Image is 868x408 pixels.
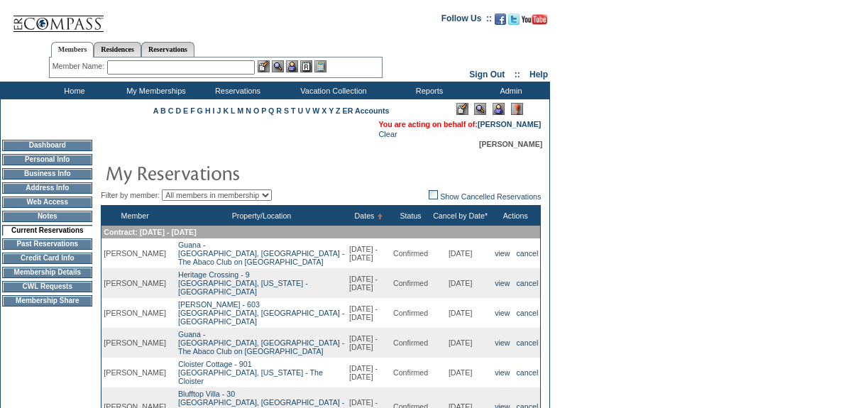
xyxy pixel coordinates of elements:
[216,106,221,115] a: J
[2,295,92,307] td: Membership Share
[429,192,541,201] a: Show Cancelled Reservations
[197,106,203,115] a: G
[490,206,541,226] th: Actions
[515,70,520,79] span: ::
[101,328,168,358] td: [PERSON_NAME]
[511,103,523,115] img: Log Concern/Member Elevation
[205,106,211,115] a: H
[508,13,520,25] img: Follow us on Twitter
[391,268,430,298] td: Confirmed
[441,12,492,29] td: Follow Us ::
[391,328,430,358] td: Confirmed
[374,214,383,219] img: Ascending
[517,368,539,377] a: cancel
[114,82,195,99] td: My Memberships
[2,197,92,208] td: Web Access
[493,103,505,115] img: Impersonate
[101,238,168,268] td: [PERSON_NAME]
[347,238,391,268] td: [DATE] - [DATE]
[495,18,506,26] a: Become our fan on Facebook
[391,358,430,387] td: Confirmed
[121,211,149,220] a: Member
[153,106,158,115] a: A
[258,60,270,72] img: b_edit.gif
[223,106,229,115] a: K
[479,140,542,148] span: [PERSON_NAME]
[160,106,166,115] a: B
[529,70,548,79] a: Help
[522,14,547,25] img: Subscribe to our YouTube Channel
[387,82,468,99] td: Reports
[433,211,488,220] a: Cancel by Date*
[141,42,194,57] a: Reservations
[2,182,92,194] td: Address Info
[391,238,430,268] td: Confirmed
[286,60,298,72] img: Impersonate
[168,106,174,115] a: C
[430,298,490,328] td: [DATE]
[101,358,168,387] td: [PERSON_NAME]
[378,130,397,138] a: Clear
[101,191,160,199] span: Filter by member:
[175,106,181,115] a: D
[495,338,510,347] a: view
[105,158,389,187] img: pgTtlMyReservations.gif
[430,328,490,358] td: [DATE]
[322,106,326,115] a: X
[298,106,304,115] a: U
[32,82,114,99] td: Home
[400,211,421,220] a: Status
[268,106,274,115] a: Q
[347,298,391,328] td: [DATE] - [DATE]
[355,211,375,220] a: Dates
[508,18,520,26] a: Follow us on Twitter
[178,330,344,355] a: Guana -[GEOGRAPHIC_DATA], [GEOGRAPHIC_DATA] - The Abaco Club on [GEOGRAPHIC_DATA]
[456,103,468,115] img: Edit Mode
[478,120,541,128] a: [PERSON_NAME]
[430,268,490,298] td: [DATE]
[495,279,510,287] a: view
[232,211,292,220] a: Property/Location
[277,82,387,99] td: Vacation Collection
[391,298,430,328] td: Confirmed
[101,298,168,328] td: [PERSON_NAME]
[51,42,94,57] a: Members
[517,279,539,287] a: cancel
[183,106,188,115] a: E
[495,249,510,258] a: view
[495,368,510,377] a: view
[2,140,92,151] td: Dashboard
[2,168,92,180] td: Business Info
[253,106,259,115] a: O
[305,106,310,115] a: V
[2,253,92,264] td: Credit Card Info
[178,300,344,326] a: [PERSON_NAME] - 603[GEOGRAPHIC_DATA], [GEOGRAPHIC_DATA] - [GEOGRAPHIC_DATA]
[517,338,539,347] a: cancel
[329,106,334,115] a: Y
[53,60,107,72] div: Member Name:
[336,106,341,115] a: Z
[430,238,490,268] td: [DATE]
[178,360,323,385] a: Cloister Cottage - 901[GEOGRAPHIC_DATA], [US_STATE] - The Cloister
[430,358,490,387] td: [DATE]
[104,228,196,236] span: Contract: [DATE] - [DATE]
[300,60,312,72] img: Reservations
[522,18,547,26] a: Subscribe to our YouTube Channel
[314,60,326,72] img: b_calculator.gif
[312,106,319,115] a: W
[213,106,215,115] a: I
[517,249,539,258] a: cancel
[272,60,284,72] img: View
[347,328,391,358] td: [DATE] - [DATE]
[276,106,282,115] a: R
[429,190,438,199] img: chk_off.JPG
[2,225,92,236] td: Current Reservations
[284,106,289,115] a: S
[2,154,92,165] td: Personal Info
[2,211,92,222] td: Notes
[378,120,541,128] span: You are acting on behalf of:
[12,4,104,33] img: Compass Home
[94,42,141,57] a: Residences
[347,358,391,387] td: [DATE] - [DATE]
[101,268,168,298] td: [PERSON_NAME]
